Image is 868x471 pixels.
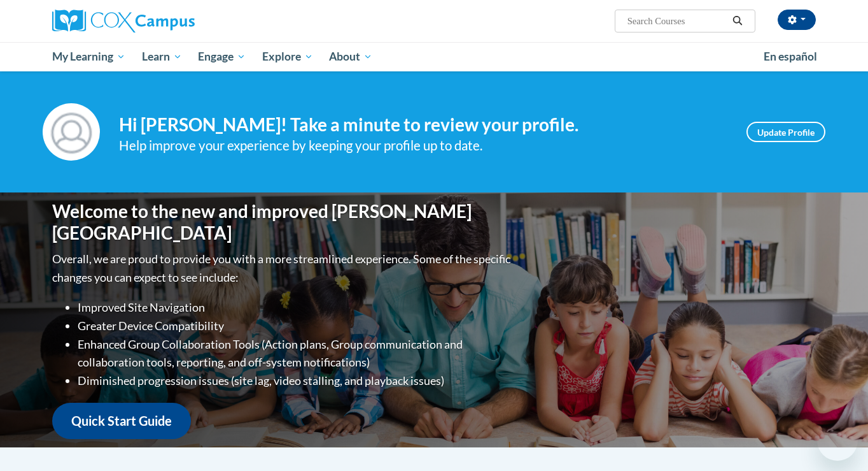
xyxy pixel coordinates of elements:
a: About [321,42,381,71]
div: Main menu [33,42,835,71]
span: About [329,49,372,64]
span: Explore [262,49,313,64]
img: Profile Image [43,103,100,161]
li: Diminished progression issues (site lag, video stalling, and playback issues) [78,372,514,390]
div: Help improve your experience by keeping your profile up to date. [119,135,727,156]
span: Engage [198,49,246,64]
p: Overall, we are proud to provide you with a more streamlined experience. Some of the specific cha... [52,250,514,287]
span: En español [764,50,817,63]
span: My Learning [52,49,125,64]
a: Engage [190,42,254,71]
li: Improved Site Navigation [78,298,514,317]
li: Greater Device Compatibility [78,317,514,335]
a: En español [755,43,825,70]
iframe: Button to launch messaging window [817,420,858,461]
a: My Learning [44,42,134,71]
h1: Welcome to the new and improved [PERSON_NAME][GEOGRAPHIC_DATA] [52,201,514,243]
li: Enhanced Group Collaboration Tools (Action plans, Group communication and collaboration tools, re... [78,335,514,372]
a: Explore [254,42,321,71]
img: Cox Campus [52,10,195,33]
a: Quick Start Guide [52,403,191,439]
span: Learn [142,49,182,64]
a: Update Profile [746,122,825,142]
a: Cox Campus [52,10,294,33]
input: Search Courses [626,13,728,29]
button: Account Settings [778,10,816,30]
button: Search [728,13,747,29]
h4: Hi [PERSON_NAME]! Take a minute to review your profile. [119,114,727,136]
a: Learn [134,42,190,71]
